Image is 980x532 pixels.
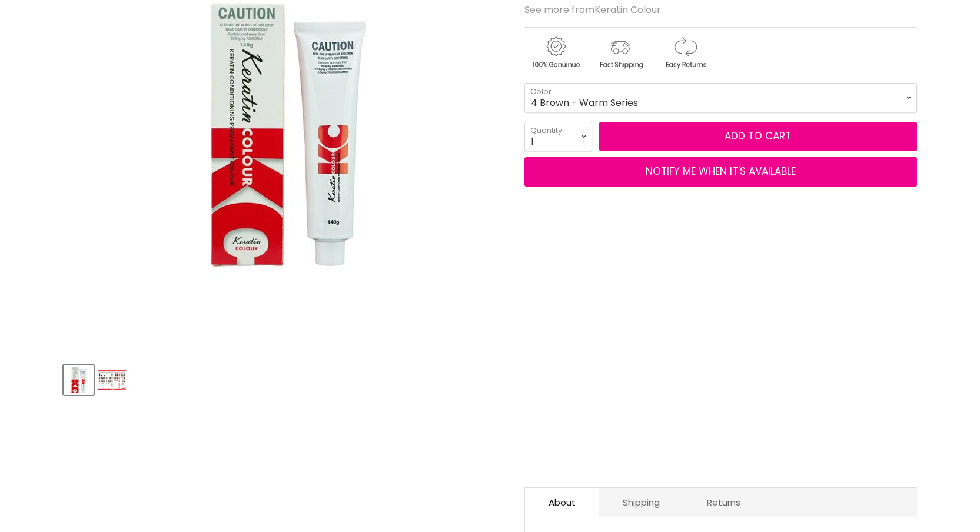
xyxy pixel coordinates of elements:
button: Add to cart [599,122,917,151]
img: Keratin Colour Hair Colour [98,370,126,390]
img: Keratin Colour Hair Colour [65,366,92,394]
img: returns.gif [654,35,716,71]
button: Keratin Colour Hair Colour [97,365,127,395]
a: About [525,488,599,517]
select: Quantity [524,122,592,151]
button: NOTIFY ME WHEN IT'S AVAILABLE [524,157,917,187]
span: Add to cart [725,129,791,143]
span: See more from [524,3,661,16]
a: Keratin Colour [594,3,661,16]
a: Shipping [599,488,683,517]
img: shipping.gif [589,35,652,71]
a: Returns [683,488,764,517]
div: Product thumbnails [62,361,505,395]
img: genuine.gif [524,35,587,71]
button: Keratin Colour Hair Colour [64,365,94,395]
